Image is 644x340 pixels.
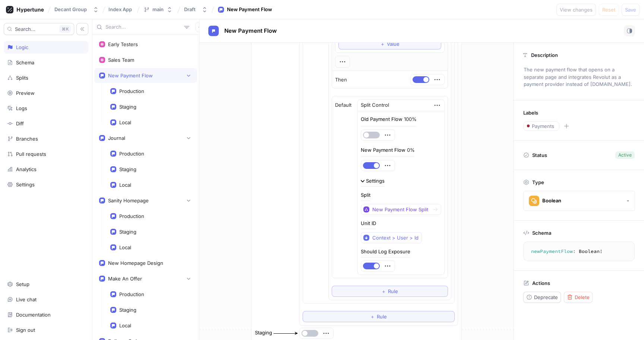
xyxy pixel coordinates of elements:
[119,244,131,250] div: Local
[16,121,24,126] div: Diff
[407,148,415,153] div: 0%
[152,6,164,13] div: main
[141,3,176,16] button: main
[523,110,538,116] p: Labels
[54,6,87,13] div: Decant Group
[16,136,38,142] div: Branches
[16,182,35,187] div: Settings
[560,7,593,12] span: View changes
[255,329,272,337] div: Staging
[16,60,34,65] div: Schema
[119,151,144,157] div: Production
[361,116,402,123] p: Old Payment Flow
[332,286,448,297] button: ＋Rule
[16,166,37,172] div: Analytics
[224,28,277,34] span: New Payment Flow
[361,147,405,154] p: New Payment Flow
[119,307,136,313] div: Staging
[108,276,142,282] div: Make An Offer
[622,4,640,16] button: Save
[370,314,375,319] span: ＋
[532,179,544,185] p: Type
[542,198,561,204] div: Boolean
[119,323,131,328] div: Local
[16,151,46,157] div: Pull requests
[361,102,389,109] div: Split Control
[532,124,554,128] span: Payments
[16,296,37,302] div: Live chat
[4,23,74,35] button: Search...K
[16,312,51,318] div: Documentation
[119,213,144,219] div: Production
[4,308,88,321] a: Documentation
[380,42,385,46] span: ＋
[523,121,559,131] button: Payments
[335,76,347,84] p: Then
[16,327,35,333] div: Sign out
[532,230,551,236] p: Schema
[366,179,385,183] div: Settings
[338,38,441,49] button: ＋Value
[575,295,590,299] span: Delete
[361,204,441,215] button: New Payment Flow Split
[388,289,398,294] span: Rule
[361,232,422,243] button: Context > User > Id
[119,88,144,94] div: Production
[16,105,27,111] div: Logs
[532,150,547,160] p: Status
[335,102,351,109] p: Default
[625,7,636,12] span: Save
[108,135,125,141] div: Journal
[16,75,28,81] div: Splits
[16,281,29,287] div: Setup
[532,280,550,286] p: Actions
[377,314,387,319] span: Rule
[599,4,619,16] button: Reset
[51,3,102,16] button: Decant Group
[181,3,211,16] button: Draft
[108,7,132,12] span: Index App
[16,90,35,96] div: Preview
[227,6,272,13] div: New Payment Flow
[108,260,163,266] div: New Homepage Design
[108,198,149,203] div: Sanity Homepage
[361,193,370,198] div: Split
[404,117,417,122] div: 100%
[520,64,638,91] p: The new payment flow that opens on a separate page and integrates Revolut as a payment provider i...
[119,291,144,297] div: Production
[361,249,410,254] div: Should Log Exposure
[119,166,136,172] div: Staging
[119,229,136,235] div: Staging
[303,311,455,322] button: ＋Rule
[523,292,561,303] button: Deprecate
[372,235,419,241] div: Context > User > Id
[119,119,131,125] div: Local
[184,6,196,13] div: Draft
[15,27,35,31] span: Search...
[564,292,593,303] button: Delete
[534,295,558,299] span: Deprecate
[527,245,631,258] textarea: newPaymentFlow: Boolean!
[523,191,635,211] button: Boolean
[556,4,596,16] button: View changes
[108,41,138,47] div: Early Testers
[387,42,400,46] span: Value
[105,23,181,31] input: Search...
[618,152,632,158] div: Active
[108,57,134,63] div: Sales Team
[16,44,28,50] div: Logic
[381,289,386,294] span: ＋
[372,206,428,213] div: New Payment Flow Split
[119,104,136,110] div: Staging
[119,182,131,188] div: Local
[59,25,71,33] div: K
[531,52,558,58] p: Description
[602,7,615,12] span: Reset
[361,221,376,226] div: Unit ID
[108,73,153,78] div: New Payment Flow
